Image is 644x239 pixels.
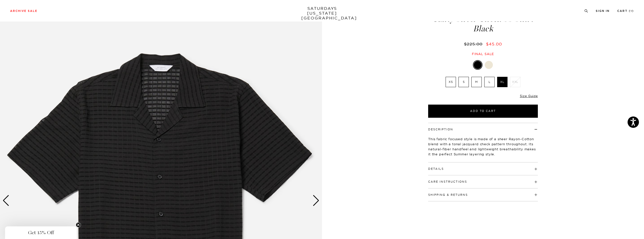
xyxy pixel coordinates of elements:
[28,230,54,236] span: Get 15% Off
[428,128,453,131] button: Description
[428,105,538,118] button: Add to Cart
[446,77,456,87] label: XS
[631,10,632,12] small: 1
[520,94,538,98] a: Size Guide
[497,77,508,87] label: XL
[427,25,539,33] span: Black
[428,168,444,170] button: Details
[428,194,468,196] button: Shipping & Returns
[471,77,482,87] label: M
[484,77,495,87] label: L
[596,10,610,12] a: Sign In
[458,77,469,87] label: S
[428,136,538,157] p: This fabric focused style is made of a sheer Rayon-Cotton blend with a tonal jacquard check patte...
[10,10,37,12] a: Archive Sale
[486,41,502,46] span: $45.00
[428,180,467,183] button: Care Instructions
[427,52,539,56] div: Final sale
[617,10,634,12] a: Cart (1)
[301,6,343,20] a: SATURDAYS[US_STATE][GEOGRAPHIC_DATA]
[76,222,81,227] button: Close teaser
[427,15,539,33] h1: Canty Sheer Check SS Shirt
[464,41,485,46] del: $225.00
[313,195,319,206] div: Next slide
[3,195,9,206] div: Previous slide
[5,226,77,239] div: Get 15% OffClose teaser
